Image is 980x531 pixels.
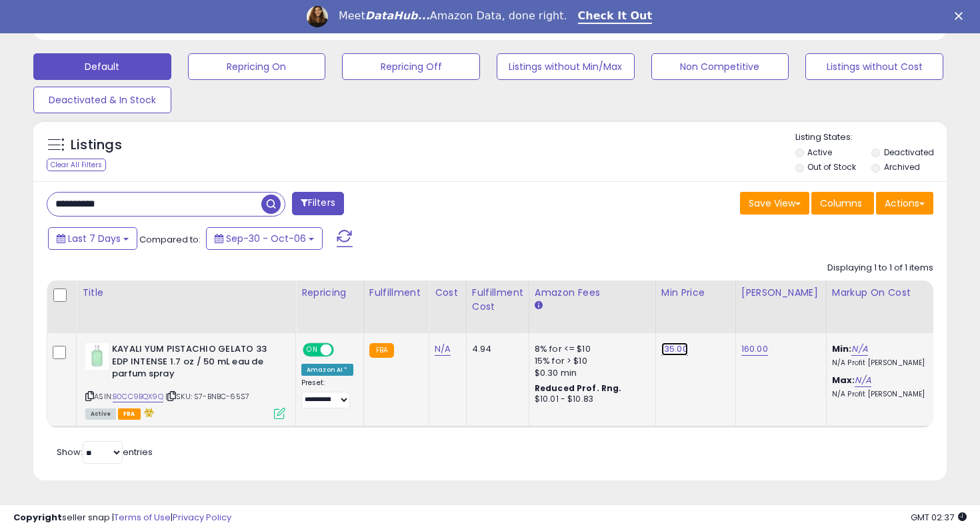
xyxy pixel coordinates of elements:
[206,227,323,250] button: Sep-30 - Oct-06
[832,374,855,386] b: Max:
[365,9,430,22] i: DataHub...
[855,374,871,387] a: N/A
[535,343,645,355] div: 8% for <= $10
[832,286,947,300] div: Markup on Cost
[292,192,344,215] button: Filters
[435,286,461,300] div: Cost
[33,87,171,113] button: Deactivated & In Stock
[435,342,451,356] a: N/A
[884,161,920,173] label: Archived
[497,53,635,80] button: Listings without Min/Max
[661,286,730,300] div: Min Price
[535,300,543,312] small: Amazon Fees.
[535,286,650,300] div: Amazon Fees
[369,343,394,358] small: FBA
[114,511,171,524] a: Terms of Use
[13,511,62,524] strong: Copyright
[68,232,121,245] span: Last 7 Days
[820,197,862,210] span: Columns
[33,53,171,80] button: Default
[57,446,153,458] span: Show: entries
[832,342,852,355] b: Min:
[811,192,874,215] button: Columns
[226,232,306,245] span: Sep-30 - Oct-06
[827,262,933,274] div: Displaying 1 to 1 of 1 items
[82,286,290,300] div: Title
[188,53,326,80] button: Repricing On
[911,511,967,524] span: 2025-10-14 02:37 GMT
[118,408,141,420] span: FBA
[795,131,947,144] p: Listing States:
[807,161,856,173] label: Out of Stock
[173,511,231,524] a: Privacy Policy
[740,192,809,215] button: Save View
[472,286,523,314] div: Fulfillment Cost
[332,344,353,356] span: OFF
[741,342,768,356] a: 160.00
[71,136,122,155] h5: Listings
[85,408,116,420] span: All listings currently available for purchase on Amazon
[535,355,645,367] div: 15% for > $10
[876,192,933,215] button: Actions
[141,408,155,417] i: hazardous material
[851,342,867,356] a: N/A
[165,391,249,402] span: | SKU: S7-BNBC-65S7
[342,53,480,80] button: Repricing Off
[85,343,285,418] div: ASIN:
[832,390,943,399] p: N/A Profit [PERSON_NAME]
[807,147,832,158] label: Active
[112,343,274,384] b: KAYALI YUM PISTACHIO GELATO 33 EDP INTENSE 1.7 oz / 50 mL eau de parfum spray
[139,233,201,246] span: Compared to:
[832,358,943,368] p: N/A Profit [PERSON_NAME]
[113,391,163,402] a: B0CC9BQX9Q
[826,280,953,333] th: The percentage added to the cost of goods (COGS) that forms the calculator for Min & Max prices.
[301,378,353,408] div: Preset:
[884,147,934,158] label: Deactivated
[304,344,321,356] span: ON
[301,286,358,300] div: Repricing
[369,286,423,300] div: Fulfillment
[661,342,688,356] a: 135.00
[535,382,622,394] b: Reduced Prof. Rng.
[85,343,109,370] img: 21csKn2n6aL._SL40_.jpg
[13,512,231,524] div: seller snap | |
[578,9,653,24] a: Check It Out
[651,53,789,80] button: Non Competitive
[535,367,645,379] div: $0.30 min
[805,53,943,80] button: Listings without Cost
[47,159,106,171] div: Clear All Filters
[48,227,137,250] button: Last 7 Days
[955,12,968,20] div: Close
[307,6,328,27] img: Profile image for Georgie
[339,9,567,23] div: Meet Amazon Data, done right.
[301,364,353,376] div: Amazon AI *
[741,286,821,300] div: [PERSON_NAME]
[472,343,519,355] div: 4.94
[535,394,645,405] div: $10.01 - $10.83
